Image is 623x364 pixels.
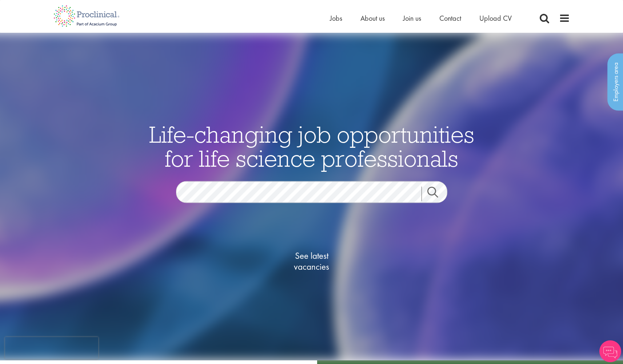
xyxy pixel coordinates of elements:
[330,13,342,23] a: Jobs
[422,187,453,201] a: Job search submit button
[149,120,474,173] span: Life-changing job opportunities for life science professionals
[599,340,621,362] img: Chatbot
[275,250,348,272] span: See latest vacancies
[5,337,98,359] iframe: reCAPTCHA
[275,221,348,301] a: See latestvacancies
[479,13,512,23] a: Upload CV
[439,13,461,23] a: Contact
[360,13,385,23] a: About us
[403,13,421,23] a: Join us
